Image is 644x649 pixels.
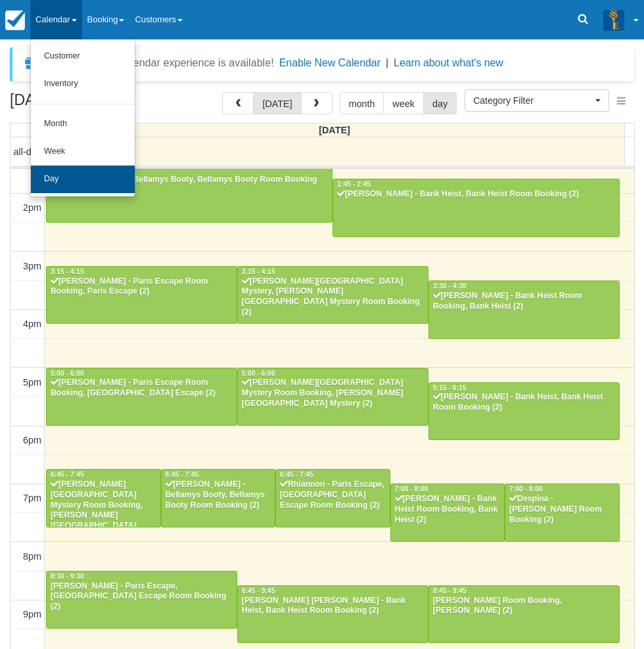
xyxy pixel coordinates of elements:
a: 5:00 - 6:00[PERSON_NAME] - Paris Escape Room Booking, [GEOGRAPHIC_DATA] Escape (2) [46,368,237,426]
span: all-day [14,146,41,157]
span: 3pm [23,261,41,271]
span: 7:00 - 8:00 [395,485,428,493]
div: [PERSON_NAME] - Paris Escape, [GEOGRAPHIC_DATA] Escape Room Booking (2) [50,581,233,613]
span: 9pm [23,609,41,619]
span: 3:30 - 4:30 [433,282,467,290]
a: 3:30 - 4:30[PERSON_NAME] - Bank Heist Room Booking, Bank Heist (2) [428,280,620,338]
span: 8:30 - 9:30 [51,573,84,580]
span: 6:45 - 7:45 [51,471,84,478]
a: 6:45 - 7:45[PERSON_NAME] - Bellamys Booty, Bellamys Booty Room Booking (2) [161,469,276,527]
button: Category Filter [465,89,609,112]
span: 2pm [23,202,41,213]
div: [PERSON_NAME][GEOGRAPHIC_DATA] Mystery, [PERSON_NAME][GEOGRAPHIC_DATA] Mystery Room Booking (2) [241,277,425,319]
div: Rhiannon - Paris Escape, [GEOGRAPHIC_DATA] Escape Room Booking (2) [279,480,386,511]
span: 5pm [23,377,41,388]
span: 6:45 - 7:45 [280,471,313,478]
a: 6:45 - 7:45Rhiannon - Paris Escape, [GEOGRAPHIC_DATA] Escape Room Booking (2) [275,469,390,527]
span: 8pm [23,551,41,562]
h2: [DATE] [10,92,176,116]
span: 6:45 - 7:45 [166,471,199,478]
span: 8:45 - 9:45 [433,587,467,594]
a: 8:45 - 9:45[PERSON_NAME] Room Booking, [PERSON_NAME] (2) [428,585,620,643]
img: checkfront-main-nav-mini-logo.png [5,11,25,30]
a: 7:00 - 8:00[PERSON_NAME] - Bank Heist Room Booking, Bank Heist (2) [390,483,505,541]
a: 5:00 - 6:00[PERSON_NAME][GEOGRAPHIC_DATA] Mystery Room Booking, [PERSON_NAME][GEOGRAPHIC_DATA] My... [237,368,428,426]
div: [PERSON_NAME] - Bank Heist, Bank Heist Room Booking (2) [432,392,616,413]
a: 1:45 - 2:45[PERSON_NAME] - Bank Heist, Bank Heist Room Booking (2) [333,179,619,236]
div: [PERSON_NAME] Room Booking, [PERSON_NAME] (2) [432,596,616,617]
span: Category Filter [473,94,592,107]
span: [DATE] [319,125,350,135]
span: 7pm [23,493,41,503]
span: 5:15 - 6:15 [433,384,467,392]
div: [PERSON_NAME][GEOGRAPHIC_DATA] Mystery Room Booking, [PERSON_NAME][GEOGRAPHIC_DATA] Mystery (2) [50,480,157,542]
a: 7:00 - 8:00Despina - [PERSON_NAME] Room Booking (2) [505,483,620,541]
button: Enable New Calendar [279,56,380,70]
div: [PERSON_NAME] - Bank Heist Room Booking, Bank Heist (2) [432,291,616,312]
div: [PERSON_NAME] [PERSON_NAME] - Bank Heist, Bank Heist Room Booking (2) [241,596,425,617]
div: A new Booking Calendar experience is available! [44,55,274,71]
span: 5:00 - 6:00 [242,370,275,377]
div: [PERSON_NAME] - Paris Escape Room Booking, Paris Escape (2) [50,277,233,298]
span: 8:45 - 9:45 [242,587,275,594]
a: 8:30 - 9:30[PERSON_NAME] - Paris Escape, [GEOGRAPHIC_DATA] Escape Room Booking (2) [46,571,237,629]
span: | [386,57,388,68]
span: 3:15 - 4:15 [51,268,84,275]
img: A3 [603,9,624,30]
span: 3:15 - 4:15 [242,268,275,275]
div: Despina - [PERSON_NAME] Room Booking (2) [509,494,616,526]
span: 7:00 - 8:00 [509,485,543,493]
a: Week [31,138,135,166]
a: 3:15 - 4:15[PERSON_NAME] - Paris Escape Room Booking, Paris Escape (2) [46,266,237,324]
button: day [423,92,457,114]
span: 5:00 - 6:00 [51,370,84,377]
span: 6pm [23,435,41,445]
ul: Calendar [30,39,135,197]
div: [PERSON_NAME][GEOGRAPHIC_DATA] Mystery Room Booking, [PERSON_NAME][GEOGRAPHIC_DATA] Mystery (2) [241,378,425,409]
button: week [383,92,424,114]
button: month [340,92,384,114]
div: [PERSON_NAME] - Paris Escape Room Booking, [GEOGRAPHIC_DATA] Escape (2) [50,378,233,399]
a: 6:45 - 7:45[PERSON_NAME][GEOGRAPHIC_DATA] Mystery Room Booking, [PERSON_NAME][GEOGRAPHIC_DATA] My... [46,469,161,527]
a: 5:15 - 6:15[PERSON_NAME] - Bank Heist, Bank Heist Room Booking (2) [428,382,620,440]
a: Learn about what's new [394,57,503,68]
button: [DATE] [253,92,301,114]
span: 4pm [23,319,41,329]
div: [PERSON_NAME] - Bank Heist Room Booking, Bank Heist (2) [394,494,501,526]
span: 1:45 - 2:45 [337,181,371,188]
div: [PERSON_NAME] - Bank Heist, Bank Heist Room Booking (2) [336,189,615,200]
a: Customer [31,43,135,70]
a: Inventory [31,70,135,98]
div: [PERSON_NAME] - Bellamys Booty, Bellamys Booty Room Booking (2) [165,480,272,511]
a: 8:45 - 9:45[PERSON_NAME] [PERSON_NAME] - Bank Heist, Bank Heist Room Booking (2) [237,585,428,643]
a: 3:15 - 4:15[PERSON_NAME][GEOGRAPHIC_DATA] Mystery, [PERSON_NAME][GEOGRAPHIC_DATA] Mystery Room Bo... [237,266,428,324]
a: Month [31,110,135,138]
a: 1:30 - 2:30[PERSON_NAME] - Bellamys Booty, Bellamys Booty Room Booking (2) [46,164,333,222]
div: [PERSON_NAME] - Bellamys Booty, Bellamys Booty Room Booking (2) [50,175,329,196]
a: Day [31,166,135,193]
